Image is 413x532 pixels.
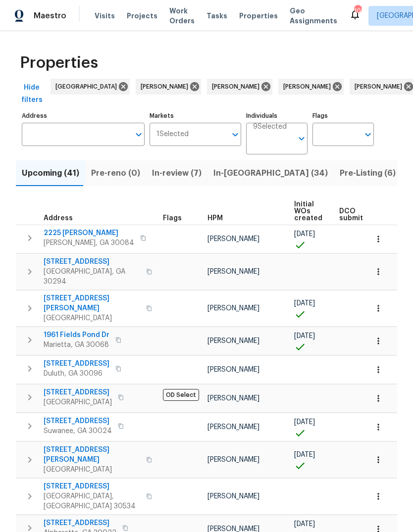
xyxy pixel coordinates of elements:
span: [STREET_ADDRESS] [44,257,140,267]
span: [PERSON_NAME] [141,82,192,92]
label: Address [22,113,145,119]
span: Properties [239,11,278,21]
span: Flags [163,215,182,222]
label: Flags [312,113,374,119]
span: [PERSON_NAME] [207,268,259,275]
span: Address [44,215,73,222]
div: [PERSON_NAME] [207,79,272,95]
span: [PERSON_NAME] [207,338,259,344]
span: Visits [95,11,115,21]
span: [PERSON_NAME] [207,493,259,500]
span: [DATE] [294,333,315,339]
span: [DATE] [294,521,315,528]
label: Markets [150,113,242,119]
span: [STREET_ADDRESS] [44,359,109,369]
span: Projects [127,11,157,21]
span: 1 Selected [156,130,189,139]
button: Hide filters [16,79,48,109]
span: [STREET_ADDRESS][PERSON_NAME] [44,293,140,313]
span: 2225 [PERSON_NAME] [44,228,134,238]
span: [DATE] [294,231,315,238]
span: Properties [20,58,98,68]
span: [DATE] [294,451,315,458]
span: [GEOGRAPHIC_DATA] [44,313,140,323]
span: 1961 Fields Pond Dr [44,330,109,340]
span: Pre-Listing (6) [340,166,396,180]
span: [PERSON_NAME] [207,366,259,373]
span: Pre-reno (0) [91,166,140,180]
span: [GEOGRAPHIC_DATA] [55,82,121,92]
span: [GEOGRAPHIC_DATA], [GEOGRAPHIC_DATA] 30534 [44,491,140,511]
span: [PERSON_NAME] [283,82,335,92]
span: [PERSON_NAME] [212,82,263,92]
span: [STREET_ADDRESS] [44,416,112,426]
span: Initial WOs created [294,201,322,222]
span: Suwanee, GA 30024 [44,426,112,436]
button: Open [132,128,146,142]
div: 103 [354,6,361,16]
span: [GEOGRAPHIC_DATA] [44,397,112,407]
div: [GEOGRAPHIC_DATA] [51,79,130,95]
label: Individuals [246,113,308,119]
button: Open [361,128,375,142]
span: HPM [207,215,223,222]
span: In-[GEOGRAPHIC_DATA] (34) [213,166,328,180]
span: [PERSON_NAME] [207,236,259,242]
span: [GEOGRAPHIC_DATA] [44,465,140,475]
div: [PERSON_NAME] [278,79,344,95]
span: [PERSON_NAME] [207,424,259,431]
span: [DATE] [294,419,315,426]
span: [PERSON_NAME] [207,305,259,312]
button: Open [228,128,242,142]
span: OD Select [163,389,199,401]
span: 9 Selected [253,123,287,131]
span: In-review (7) [152,166,202,180]
span: [PERSON_NAME] [207,395,259,402]
button: Open [295,132,309,145]
span: [STREET_ADDRESS] [44,482,140,491]
span: Tasks [206,12,227,19]
span: [PERSON_NAME] [207,456,259,463]
span: DCO submitted [339,208,375,222]
span: [GEOGRAPHIC_DATA], GA 30294 [44,267,140,287]
span: Maestro [34,11,66,21]
span: Duluth, GA 30096 [44,369,109,379]
span: Geo Assignments [290,6,337,26]
span: [PERSON_NAME] [355,82,406,92]
span: Hide filters [20,82,44,106]
span: [STREET_ADDRESS] [44,387,112,397]
span: [STREET_ADDRESS] [44,518,116,528]
span: [DATE] [294,300,315,307]
span: [PERSON_NAME], GA 30084 [44,238,134,248]
span: Upcoming (41) [22,166,79,180]
span: [STREET_ADDRESS][PERSON_NAME] [44,445,140,465]
span: Work Orders [169,6,195,26]
span: Marietta, GA 30068 [44,340,109,350]
div: [PERSON_NAME] [136,79,201,95]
